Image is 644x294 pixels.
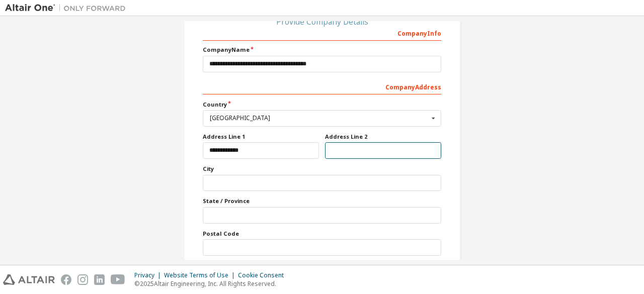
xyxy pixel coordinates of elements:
[210,115,429,121] div: [GEOGRAPHIC_DATA]
[5,3,131,13] img: Altair One
[203,19,441,25] div: Provide Company Details
[61,274,71,285] img: facebook.svg
[94,274,105,285] img: linkedin.svg
[77,274,88,285] img: instagram.svg
[238,271,290,279] div: Cookie Consent
[203,101,441,109] label: Country
[203,78,441,94] div: Company Address
[325,133,441,141] label: Address Line 2
[203,46,441,54] label: Company Name
[111,274,125,285] img: youtube.svg
[203,25,441,41] div: Company Info
[3,274,55,285] img: altair_logo.svg
[134,271,164,279] div: Privacy
[203,197,441,205] label: State / Province
[164,271,238,279] div: Website Terms of Use
[203,230,441,238] label: Postal Code
[134,279,290,288] p: © 2025 Altair Engineering, Inc. All Rights Reserved.
[203,133,319,141] label: Address Line 1
[203,165,441,173] label: City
